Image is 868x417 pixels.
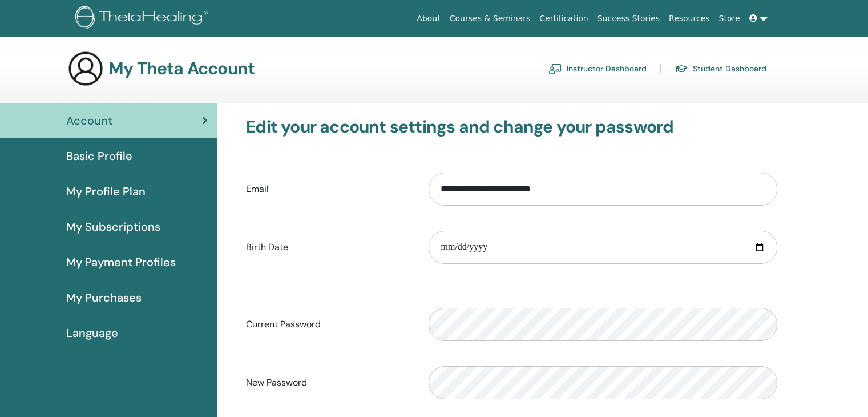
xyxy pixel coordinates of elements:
[66,147,132,165] span: Basic Profile
[237,314,420,335] label: Current Password
[237,178,420,200] label: Email
[593,8,664,29] a: Success Stories
[675,64,688,74] img: graduation-cap.svg
[66,324,118,342] span: Language
[664,8,714,29] a: Resources
[412,8,445,29] a: About
[714,8,745,29] a: Store
[67,50,104,87] img: generic-user-icon.jpg
[75,6,212,31] img: logo.png
[535,8,592,29] a: Certification
[66,289,142,306] span: My Purchases
[66,254,176,271] span: My Payment Profiles
[548,63,562,74] img: chalkboard-teacher.svg
[237,236,420,258] label: Birth Date
[108,58,255,79] h3: My Theta Account
[246,117,777,137] h3: Edit your account settings and change your password
[548,59,647,78] a: Instructor Dashboard
[675,59,766,78] a: Student Dashboard
[66,218,160,235] span: My Subscriptions
[445,8,535,29] a: Courses & Seminars
[66,112,112,129] span: Account
[66,183,146,200] span: My Profile Plan
[237,372,420,394] label: New Password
